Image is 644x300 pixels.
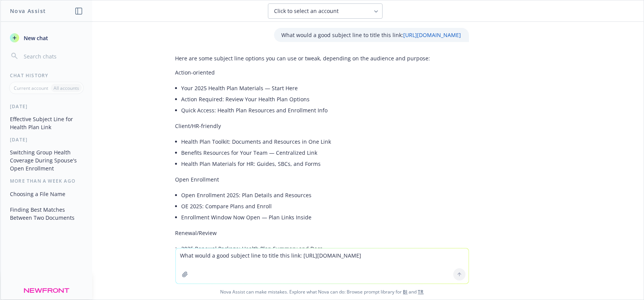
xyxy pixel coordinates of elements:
p: All accounts [54,85,79,91]
li: Enrollment Window Now Open — Plan Links Inside [182,212,469,223]
div: [DATE] [1,136,92,143]
button: Effective Subject Line for Health Plan Link [7,113,86,133]
li: Benefits Resources for Your Team — Centralized Link [182,147,469,158]
p: Current account [14,85,48,91]
p: What would a good subject line to title this link: [282,31,461,39]
div: More than a week ago [1,178,92,184]
li: Quick Access: Health Plan Resources and Enrollment Info [182,105,469,116]
input: Search chats [22,51,83,62]
li: 2025 Renewal Package: Health Plan Summary and Docs [182,243,469,254]
a: TR [418,289,424,295]
p: Client/HR-friendly [175,122,469,130]
p: Action-oriented [175,68,469,76]
li: Open Enrollment 2025: Plan Details and Resources [182,190,469,201]
div: Chat History [1,72,92,79]
span: Nova Assist can make mistakes. Explore what Nova can do: Browse prompt library for and [3,284,641,300]
li: Action Required: Review Your Health Plan Options [182,94,469,105]
span: Click to select an account [274,7,339,15]
span: New chat [22,34,48,42]
button: Finding Best Matches Between Two Documents [7,203,86,224]
h1: Nova Assist [10,7,46,15]
p: Here are some subject line options you can use or tweak, depending on the audience and purpose: [175,54,469,62]
p: Renewal/Review [175,229,469,237]
button: Click to select an account [268,3,383,19]
div: [DATE] [1,103,92,110]
li: Health Plan Materials for HR: Guides, SBCs, and Forms [182,158,469,169]
p: Open Enrollment [175,175,469,183]
li: Health Plan Toolkit: Documents and Resources in One Link [182,136,469,147]
li: Your 2025 Health Plan Materials — Start Here [182,83,469,94]
a: BI [403,289,408,295]
button: Choosing a File Name [7,188,86,200]
a: [URL][DOMAIN_NAME] [404,31,461,39]
button: Switching Group Health Coverage During Spouse's Open Enrollment [7,146,86,175]
li: OE 2025: Compare Plans and Enroll [182,201,469,212]
button: New chat [7,31,86,45]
